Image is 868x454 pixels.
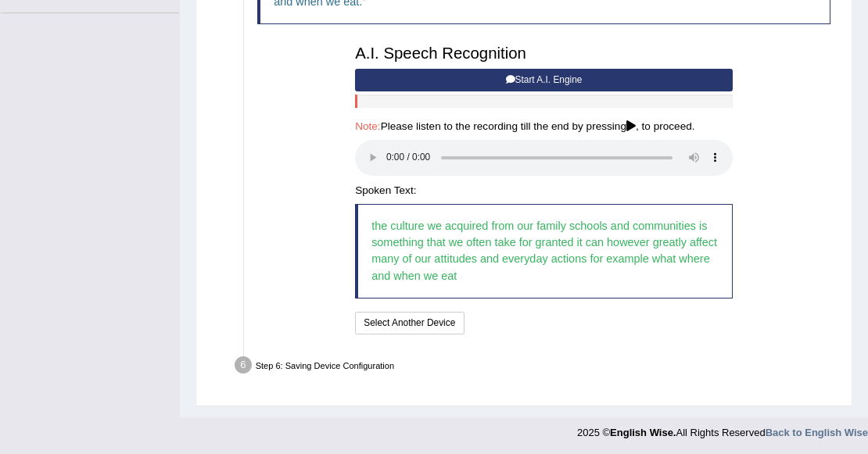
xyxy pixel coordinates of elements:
span: Note: [355,120,381,132]
button: Select Another Device [355,312,464,334]
div: Step 6: Saving Device Configuration [229,352,846,381]
div: 2025 © All Rights Reserved [577,417,868,440]
strong: English Wise. [610,427,676,438]
h4: Please listen to the recording till the end by pressing , to proceed. [355,121,733,133]
blockquote: the culture we acquired from our family schools and communities is something that we often take f... [355,204,733,298]
button: Start A.I. Engine [355,69,733,91]
h4: Spoken Text: [355,185,733,197]
h3: A.I. Speech Recognition [355,45,733,62]
a: Back to English Wise [766,427,868,438]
